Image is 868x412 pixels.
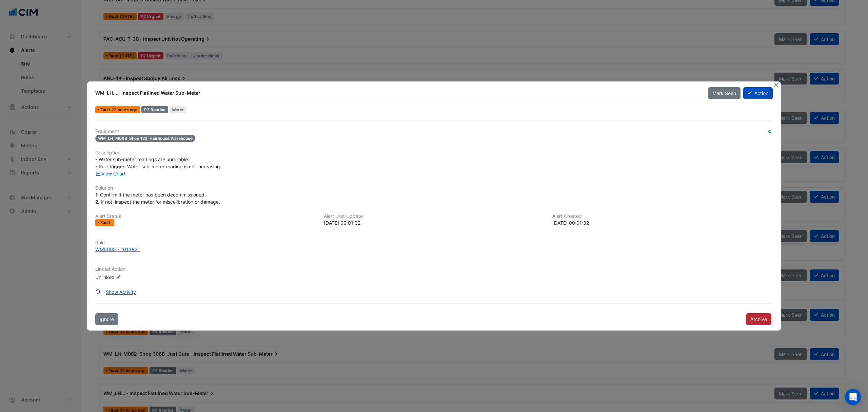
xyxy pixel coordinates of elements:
[141,106,168,113] div: P3 Routine
[324,219,544,226] div: [DATE] 00:01:32
[116,275,121,280] fa-icon: Edit Linked Action
[552,213,773,219] h6: Alert Created
[552,219,773,226] div: [DATE] 00:01:32
[746,313,771,325] button: Archive
[95,266,773,272] h6: Linked Action
[101,286,140,298] button: Show Activity
[95,240,773,246] h6: Rule
[95,90,700,96] div: WM_LH... - Inspect Flatlined Water Sub-Meter
[95,156,221,169] span: - Water sub-meter readings are unreliable. - Rule trigger: Water sub-meter reading is not increas...
[712,90,736,96] span: Mark Seen
[170,106,187,113] span: Water
[95,150,773,156] h6: Description
[95,129,773,134] h6: Equipment
[100,108,112,112] span: Fault
[324,213,544,219] h6: Alert Last Update
[845,389,861,405] div: Open Intercom Messenger
[95,273,177,280] div: Unlinked
[95,185,773,191] h6: Solution
[112,107,137,112] span: Tue 09-Sep-2025 00:01 AEST
[708,87,741,99] button: Mark Seen
[95,192,220,205] span: 1. Confirm if the meter has been decommissioned, 2. If not, inspect the meter for miscalibration ...
[95,313,118,325] button: Ignore
[95,213,316,219] h6: Alert Status
[743,87,773,99] button: Action
[95,171,125,176] a: View Chart
[100,316,114,322] span: Ignore
[95,246,773,253] a: WM0005 - 1013831
[100,221,112,225] span: Fault
[772,81,780,89] button: Close
[95,135,195,142] span: WM_LH_M068_Shop 123_Hairhouse Warehouse
[95,246,140,253] div: WM0005 - 1013831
